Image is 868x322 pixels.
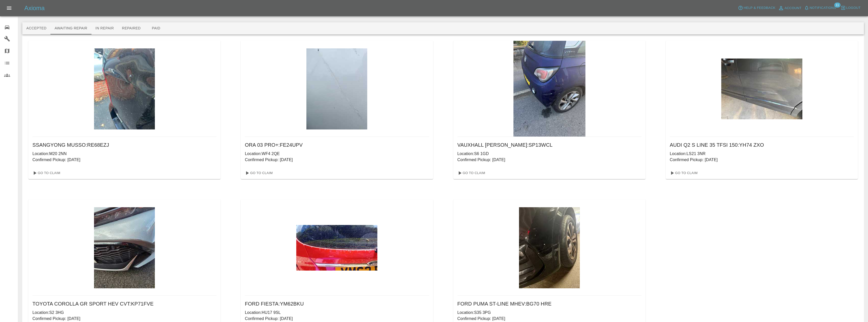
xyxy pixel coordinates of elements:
span: Account [785,5,802,11]
button: Repaired [118,22,145,34]
h6: AUDI Q2 S LINE 35 TFSI 150 : YH74 ZXO [670,141,854,149]
h5: Axioma [24,4,45,12]
a: Go To Claim [668,169,699,177]
button: Awaiting Repair [50,22,91,34]
button: Help & Feedback [737,4,777,12]
h6: FORD PUMA ST-LINE MHEV : BG70 HRE [457,300,641,308]
button: Accepted [22,22,50,34]
a: Go To Claim [455,169,487,177]
p: Location: LS21 3NR [670,151,854,157]
p: Confirmed Pickup: [DATE] [245,316,429,322]
button: Notifications [803,4,837,12]
p: Confirmed Pickup: [DATE] [32,316,216,322]
a: Go To Claim [30,169,62,177]
p: Confirmed Pickup: [DATE] [457,157,641,163]
p: Location: S2 3HG [32,310,216,316]
h6: VAUXHALL [PERSON_NAME] : SP13WCL [457,141,641,149]
h6: ORA 03 PRO+ : FE24UPV [245,141,429,149]
p: Confirmed Pickup: [DATE] [245,157,429,163]
p: Confirmed Pickup: [DATE] [32,157,216,163]
p: Location: M20 2NN [32,151,216,157]
h6: FORD FIESTA : YM62BKU [245,300,429,308]
span: Logout [846,5,861,11]
button: In Repair [91,22,118,34]
button: Paid [145,22,168,34]
p: Location: WF4 2QE [245,151,429,157]
p: Confirmed Pickup: [DATE] [457,316,641,322]
a: Account [777,4,803,12]
span: Notifications [810,5,836,11]
a: Go To Claim [243,169,274,177]
span: 11 [834,3,840,8]
h6: TOYOTA COROLLA GR SPORT HEV CVT : KP71FVE [32,300,216,308]
p: Location: S6 1GD [457,151,641,157]
p: Location: HU17 9SL [245,310,429,316]
p: Confirmed Pickup: [DATE] [670,157,854,163]
p: Location: S35 3PG [457,310,641,316]
button: Open drawer [3,2,15,14]
span: Help & Feedback [744,5,775,11]
h6: SSANGYONG MUSSO : RE68EZJ [32,141,216,149]
button: Logout [839,4,862,12]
